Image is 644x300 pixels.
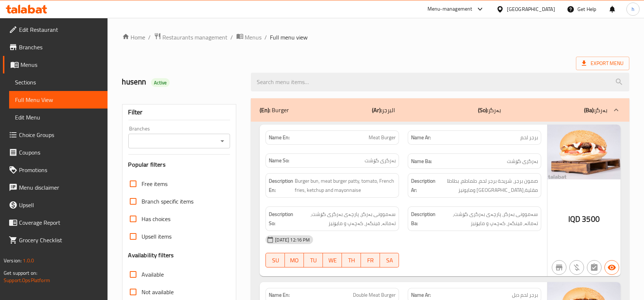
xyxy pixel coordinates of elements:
[582,212,600,226] span: 3500
[345,255,358,266] span: TH
[3,144,108,161] a: Coupons
[307,255,320,266] span: TU
[23,256,34,265] span: 1.0.0
[265,253,285,267] button: SU
[380,253,399,267] button: SA
[372,106,395,114] p: البرجر
[584,106,607,114] p: بەرگر
[437,176,538,194] span: صمون برجر، شريحة برجر لحم، طماطم، بطاطا مقلية،كاتشب ومايونيز
[478,105,488,115] b: (So):
[19,25,102,34] span: Edit Restaurant
[4,276,50,285] a: Support.OpsPlatform
[512,291,538,299] span: برجر لحم دبل
[272,236,313,243] span: [DATE] 12:16 PM
[20,60,102,69] span: Menus
[4,256,22,265] span: Version:
[632,5,634,13] span: h
[353,291,396,299] span: Double Meat Burger
[265,33,267,42] li: /
[3,161,108,179] a: Promotions
[19,201,102,209] span: Upsell
[605,260,619,275] button: Available
[142,270,164,279] span: Available
[411,157,432,166] strong: Name Ba:
[552,260,566,275] button: Not branch specific item
[3,214,108,231] a: Coverage Report
[411,134,431,141] strong: Name Ar:
[260,106,289,114] p: Burger
[569,260,584,275] button: Purchased item
[369,134,396,141] span: Meat Burger
[128,251,174,259] h3: Availability filters
[9,109,108,126] a: Edit Menu
[507,5,555,13] div: [GEOGRAPHIC_DATA]
[142,288,174,296] span: Not available
[269,176,293,194] strong: Description En:
[128,105,230,120] div: Filter
[122,33,146,42] a: Home
[3,21,108,38] a: Edit Restaurant
[437,210,538,228] span: سەموونی بەرگر، پارچەی بەرگری گۆشت، تەماتە، فینگەر، کەچەپ و مایۆنیز
[269,210,293,228] strong: Description So:
[236,33,262,42] a: Menus
[231,33,233,42] li: /
[587,260,602,275] button: Not has choices
[15,113,102,122] span: Edit Menu
[304,253,323,267] button: TU
[151,78,170,87] div: Active
[288,255,301,266] span: MO
[19,166,102,174] span: Promotions
[154,33,228,42] a: Restaurants management
[122,76,242,87] h2: husenn
[584,105,595,115] b: (Ba):
[411,210,436,228] strong: Description Ba:
[142,232,172,241] span: Upsell items
[582,59,624,68] span: Export Menu
[568,212,580,226] span: IQD
[19,236,102,244] span: Grocery Checklist
[122,33,629,42] nav: breadcrumb
[576,57,629,70] span: Export Menu
[142,179,168,188] span: Free items
[383,255,396,266] span: SA
[151,79,170,86] span: Active
[365,157,396,164] span: بەرگری گۆشت
[251,73,629,91] input: search
[547,125,621,179] img: AL_Ruwad_Burger__%D9%87%D9%85%D8%A8%D8%B1%D9%83%D8%B1_%D9%84638906842935793539.jpg
[9,73,108,91] a: Sections
[19,183,102,192] span: Menu disclaimer
[19,218,102,227] span: Coverage Report
[323,253,342,267] button: WE
[269,157,289,164] strong: Name So:
[163,33,228,42] span: Restaurants management
[142,214,171,223] span: Has choices
[9,91,108,109] a: Full Menu View
[15,78,102,87] span: Sections
[245,33,262,42] span: Menus
[19,43,102,52] span: Branches
[3,196,108,214] a: Upsell
[361,253,380,267] button: FR
[3,56,108,73] a: Menus
[4,268,37,278] span: Get support on:
[251,98,629,122] div: (En): Burger(Ar):البرجر(So):بەرگر(Ba):بەرگر
[15,95,102,104] span: Full Menu View
[326,255,339,266] span: WE
[3,38,108,56] a: Branches
[19,148,102,157] span: Coupons
[269,255,282,266] span: SU
[3,179,108,196] a: Menu disclaimer
[269,134,290,141] strong: Name En:
[295,176,396,194] span: Burger bun, meat burger patty, tomato, French fries, ketchup and mayonnaise
[19,130,102,139] span: Choice Groups
[507,157,538,166] span: بەرگری گۆشت
[260,105,270,115] b: (En):
[285,253,304,267] button: MO
[3,231,108,249] a: Grocery Checklist
[142,197,194,206] span: Branch specific items
[428,5,472,14] div: Menu-management
[128,160,230,169] h3: Popular filters
[295,210,396,228] span: سەموونی بەرگر، پارچەی بەرگری گۆشت، تەماتە، فینگەر، کەچەپ و مایۆنیز
[520,134,538,141] span: برجر لحم
[270,33,308,42] span: Full menu view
